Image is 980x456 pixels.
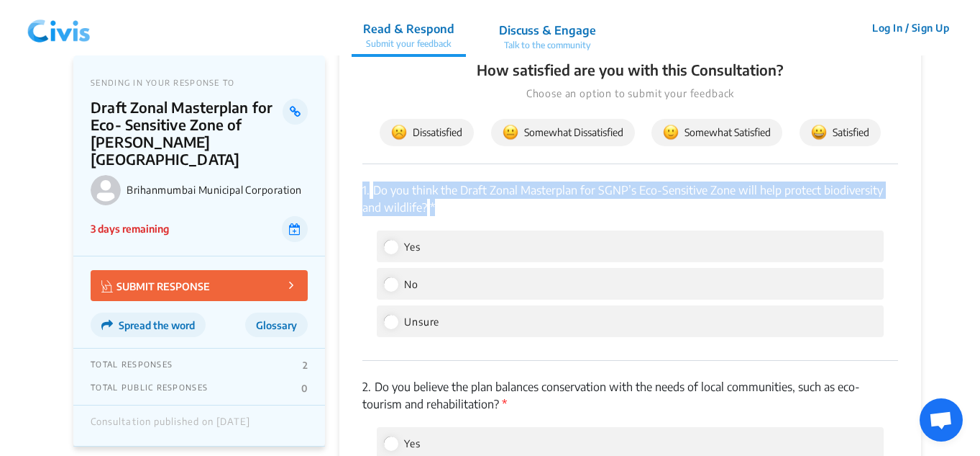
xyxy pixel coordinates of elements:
[91,313,206,337] button: Spread the word
[380,119,474,146] button: Dissatisfied
[384,315,397,328] input: Unsure
[91,222,169,237] p: 3 days remaining
[503,125,518,140] img: somewhat_dissatisfied.svg
[91,383,208,394] p: TOTAL PUBLIC RESPONSES
[811,125,827,140] img: satisfied.svg
[362,86,898,102] p: Choose an option to submit your feedback
[303,359,308,371] p: 2
[384,437,397,450] input: Yes
[362,182,898,216] p: Do you think the Draft Zonal Masterplan for SGNP’s Eco-Sensitive Zone will help protect biodivers...
[391,125,462,140] span: Dissatisfied
[362,378,898,413] p: Do you believe the plan balances conservation with the needs of local communities, such as eco-to...
[384,240,397,253] input: Yes
[811,125,869,140] span: Satisfied
[91,270,308,301] button: SUBMIT RESPONSE
[920,398,963,442] div: Open chat
[404,437,421,450] span: Yes
[127,184,308,197] p: Brihanmumbai Municipal Corporation
[91,359,173,371] p: TOTAL RESPONSES
[363,37,454,50] p: Submit your feedback
[362,380,371,394] span: 2.
[503,125,623,140] span: Somewhat Dissatisfied
[101,280,113,292] img: Vector.jpg
[363,20,454,37] p: Read & Respond
[362,183,370,197] span: 1.
[491,119,635,146] button: Somewhat Dissatisfied
[499,22,596,39] p: Discuss & Engage
[651,119,782,146] button: Somewhat Satisfied
[119,319,195,331] span: Spread the word
[800,119,881,146] button: Satisfied
[499,39,596,52] p: Talk to the community
[663,125,679,140] img: somewhat_satisfied.svg
[91,78,308,87] p: SENDING IN YOUR RESPONSE TO
[391,125,407,140] img: dissatisfied.svg
[91,99,283,168] p: Draft Zonal Masterplan for Eco- Sensitive Zone of [PERSON_NAME][GEOGRAPHIC_DATA]
[384,277,397,290] input: No
[404,278,418,290] span: No
[91,416,250,435] div: Consultation published on [DATE]
[101,277,210,294] p: SUBMIT RESPONSE
[362,60,898,80] p: How satisfied are you with this Consultation?
[404,241,421,253] span: Yes
[404,316,439,328] span: Unsure
[91,175,121,205] img: Brihanmumbai Municipal Corporation logo
[301,383,308,394] p: 0
[863,17,958,39] button: Log In / Sign Up
[256,319,297,331] span: Glossary
[663,125,771,140] span: Somewhat Satisfied
[22,6,96,50] img: navlogo.png
[245,313,308,337] button: Glossary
